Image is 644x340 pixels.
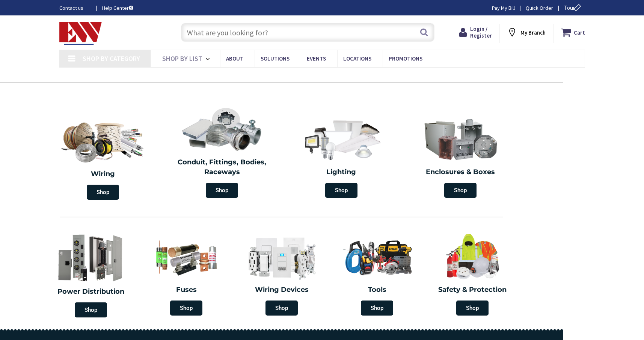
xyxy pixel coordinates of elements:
[43,113,163,203] a: Wiring Shop
[181,23,434,42] input: What are you looking for?
[265,301,298,316] span: Shop
[444,183,477,198] span: Shop
[236,229,327,319] a: Wiring Devices Shop
[287,167,395,177] h2: Lighting
[361,301,393,316] span: Shop
[335,285,419,295] h2: Tools
[206,183,238,198] span: Shop
[331,229,423,319] a: Tools Shop
[456,301,489,316] span: Shop
[144,285,228,295] h2: Fuses
[226,55,243,62] span: About
[403,113,519,202] a: Enclosures & Boxes Shop
[75,302,107,317] span: Shop
[470,25,492,39] span: Login / Register
[459,26,492,39] a: Login / Register
[240,285,324,295] h2: Wiring Devices
[389,55,422,62] span: Promotions
[168,158,276,177] h2: Conduit, Fittings, Bodies, Raceways
[83,54,140,63] span: Shop By Category
[59,4,90,12] a: Contact us
[164,103,280,202] a: Conduit, Fittings, Bodies, Raceways Shop
[162,54,202,63] span: Shop By List
[43,228,139,321] a: Power Distribution Shop
[561,26,585,39] a: Cart
[564,4,583,11] span: Tour
[47,169,159,179] h2: Wiring
[574,26,585,39] strong: Cart
[102,4,133,12] a: Help Center
[520,29,546,36] strong: My Branch
[492,4,515,12] a: Pay My Bill
[407,167,515,177] h2: Enclosures & Boxes
[430,285,514,295] h2: Safety & Protection
[526,4,553,12] a: Quick Order
[284,113,399,202] a: Lighting Shop
[87,185,119,200] span: Shop
[325,183,357,198] span: Shop
[170,301,202,316] span: Shop
[507,26,546,39] div: My Branch
[59,22,102,45] img: Electrical Wholesalers, Inc.
[140,229,232,319] a: Fuses Shop
[47,287,135,297] h2: Power Distribution
[427,229,518,319] a: Safety & Protection Shop
[343,55,371,62] span: Locations
[307,55,326,62] span: Events
[261,55,290,62] span: Solutions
